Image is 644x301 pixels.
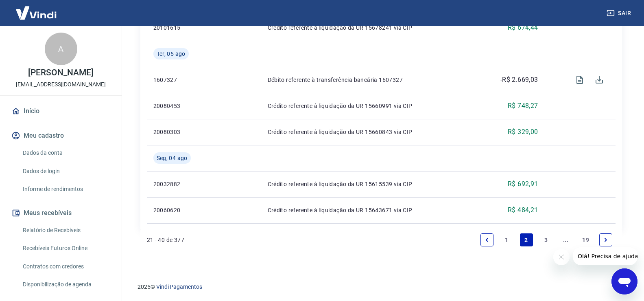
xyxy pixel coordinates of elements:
a: Page 1 [500,233,513,246]
span: Seg, 04 ago [157,154,188,162]
p: Crédito referente à liquidação da UR 15615539 via CIP [268,180,469,188]
p: Débito referente à transferência bancária 1607327 [268,76,469,84]
a: Next page [599,233,612,246]
a: Page 2 is your current page [520,233,533,246]
span: Olá! Precisa de ajuda? [5,6,68,12]
p: -R$ 2.669,03 [500,75,538,85]
a: Recebíveis Futuros Online [20,240,112,257]
a: Relatório de Recebíveis [20,222,112,239]
p: Crédito referente à liquidação da UR 15643671 via CIP [268,206,469,214]
iframe: Mensagem da empresa [573,247,637,265]
a: Previous page [480,233,493,246]
button: Meus recebíveis [10,204,112,222]
p: R$ 329,00 [508,127,538,137]
img: Vindi [10,0,63,25]
ul: Pagination [477,230,616,250]
button: Sair [605,6,634,21]
p: 1607327 [153,76,211,84]
a: Page 19 [579,233,592,246]
a: Informe de rendimentos [20,181,112,198]
p: 20101615 [153,24,211,32]
button: Meu cadastro [10,127,112,145]
span: Download [589,70,609,90]
p: [PERSON_NAME] [28,68,93,77]
a: Page 3 [539,233,552,246]
div: A [45,33,77,65]
a: Dados da conta [20,145,112,161]
a: Início [10,102,112,120]
span: Ter, 05 ago [157,50,186,58]
iframe: Botão para abrir a janela de mensagens [611,268,637,294]
a: Dados de login [20,163,112,180]
p: 20080453 [153,102,211,110]
p: 20032882 [153,180,211,188]
a: Disponibilização de agenda [20,276,112,293]
p: R$ 484,21 [508,205,538,215]
p: 21 - 40 de 377 [147,236,185,244]
a: Contratos com credores [20,258,112,275]
p: 2025 © [138,283,624,291]
p: [EMAIL_ADDRESS][DOMAIN_NAME] [16,80,106,89]
p: Crédito referente à liquidação da UR 15660991 via CIP [268,102,469,110]
p: R$ 692,91 [508,179,538,189]
span: Visualizar [570,70,589,90]
p: R$ 748,27 [508,101,538,111]
a: Vindi Pagamentos [156,283,202,290]
p: 20060620 [153,206,211,214]
p: R$ 674,44 [508,23,538,33]
p: Crédito referente à liquidação da UR 15660843 via CIP [268,128,469,136]
p: Crédito referente à liquidação da UR 15678241 via CIP [268,24,469,32]
a: Jump forward [559,233,572,246]
iframe: Fechar mensagem [553,249,570,265]
p: 20080303 [153,128,211,136]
